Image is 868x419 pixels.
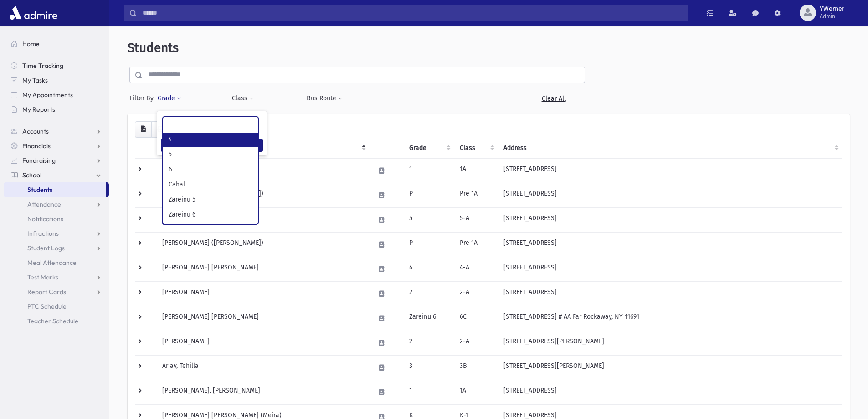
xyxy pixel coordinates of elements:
[404,380,454,404] td: 1
[498,158,842,183] td: [STREET_ADDRESS]
[4,255,109,270] a: Meal Attendance
[22,171,41,179] span: School
[157,207,370,232] td: [PERSON_NAME]
[157,183,370,207] td: [PERSON_NAME] ([PERSON_NAME])
[498,380,842,404] td: [STREET_ADDRESS]
[27,317,78,325] span: Teacher Schedule
[4,58,109,73] a: Time Tracking
[231,90,254,107] button: Class
[27,259,77,267] span: Meal Attendance
[163,207,258,222] li: Zareinu 6
[4,153,109,168] a: Fundraising
[22,127,49,135] span: Accounts
[454,158,498,183] td: 1A
[454,183,498,207] td: Pre 1A
[404,207,454,232] td: 5
[128,40,179,55] span: Students
[157,331,370,355] td: [PERSON_NAME]
[163,222,258,237] li: 7
[4,212,109,226] a: Notifications
[129,93,157,103] span: Filter By
[157,232,370,257] td: [PERSON_NAME] ([PERSON_NAME])
[454,257,498,281] td: 4-A
[4,299,109,314] a: PTC Schedule
[157,306,370,331] td: [PERSON_NAME] [PERSON_NAME]
[27,215,63,223] span: Notifications
[135,121,152,138] button: CSV
[157,138,370,159] th: Student: activate to sort column descending
[404,232,454,257] td: P
[454,331,498,355] td: 2-A
[27,186,52,194] span: Students
[22,40,40,48] span: Home
[404,158,454,183] td: 1
[498,306,842,331] td: [STREET_ADDRESS] # AA Far Rockaway, NY 11691
[157,380,370,404] td: [PERSON_NAME], [PERSON_NAME]
[454,306,498,331] td: 6C
[454,380,498,404] td: 1A
[27,273,58,281] span: Test Marks
[498,257,842,281] td: [STREET_ADDRESS]
[22,76,48,84] span: My Tasks
[404,138,454,159] th: Grade: activate to sort column ascending
[27,244,65,252] span: Student Logs
[157,281,370,306] td: [PERSON_NAME]
[4,314,109,328] a: Teacher Schedule
[454,207,498,232] td: 5-A
[4,36,109,51] a: Home
[498,138,842,159] th: Address: activate to sort column ascending
[454,355,498,380] td: 3B
[157,158,370,183] td: [PERSON_NAME]
[27,229,59,238] span: Infractions
[306,90,343,107] button: Bus Route
[163,132,258,147] li: 4
[404,355,454,380] td: 3
[27,288,66,296] span: Report Cards
[522,90,585,107] a: Clear All
[498,355,842,380] td: [STREET_ADDRESS][PERSON_NAME]
[4,124,109,139] a: Accounts
[4,285,109,299] a: Report Cards
[404,306,454,331] td: Zareinu 6
[22,142,51,150] span: Financials
[820,5,844,13] span: YWerner
[404,281,454,306] td: 2
[27,302,67,310] span: PTC Schedule
[151,121,169,138] button: Print
[4,197,109,212] a: Attendance
[454,138,498,159] th: Class: activate to sort column ascending
[4,139,109,153] a: Financials
[163,162,258,177] li: 6
[4,241,109,255] a: Student Logs
[454,232,498,257] td: Pre 1A
[498,183,842,207] td: [STREET_ADDRESS]
[157,355,370,380] td: Ariav, Tehilla
[161,139,263,152] button: Filter
[4,270,109,285] a: Test Marks
[157,257,370,281] td: [PERSON_NAME] [PERSON_NAME]
[22,156,56,165] span: Fundraising
[4,102,109,117] a: My Reports
[498,207,842,232] td: [STREET_ADDRESS]
[498,232,842,257] td: [STREET_ADDRESS]
[157,90,182,107] button: Grade
[163,147,258,162] li: 5
[4,182,106,197] a: Students
[4,73,109,88] a: My Tasks
[22,62,63,70] span: Time Tracking
[4,168,109,182] a: School
[27,200,61,208] span: Attendance
[22,91,73,99] span: My Appointments
[404,183,454,207] td: P
[7,4,60,22] img: AdmirePro
[4,226,109,241] a: Infractions
[820,13,844,20] span: Admin
[4,88,109,102] a: My Appointments
[498,281,842,306] td: [STREET_ADDRESS]
[404,331,454,355] td: 2
[163,177,258,192] li: Cahal
[498,331,842,355] td: [STREET_ADDRESS][PERSON_NAME]
[22,105,55,114] span: My Reports
[137,5,688,21] input: Search
[454,281,498,306] td: 2-A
